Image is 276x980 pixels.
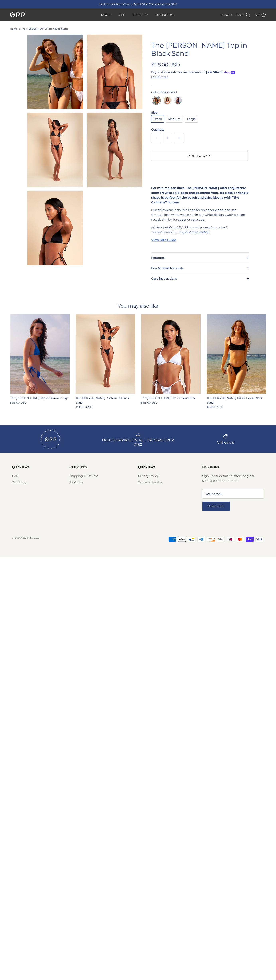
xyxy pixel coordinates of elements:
span: $118.00 USD [10,400,27,405]
div: Newsletter [202,465,264,470]
nav: Breadcrumbs [10,27,266,31]
a: SHOP [115,9,129,21]
span: $118.00 USD [151,62,180,68]
a: Fit Guide [69,480,83,484]
a: Account [222,13,232,17]
input: Quantity [163,133,172,143]
img: Black Sand [153,97,160,106]
a: The [PERSON_NAME] Top in Cloud Nine $118.00 USD [141,396,201,405]
a: The [PERSON_NAME] Bottom in Black Sand $98.00 USD [76,396,135,409]
div: Color: Black Sand [151,90,249,95]
a: Home [10,27,18,30]
a: The [PERSON_NAME] Bikini Top in Black Sand $118.00 USD [207,396,266,409]
a: The [PERSON_NAME] Top in Black Sand [21,27,68,30]
a: Increase quantity [174,133,184,143]
img: Summer Sky [174,97,182,106]
a: Black Sand [151,96,161,105]
span: $118.00 USD [141,400,158,405]
a: [PERSON_NAME] [183,230,210,234]
span: Search [236,13,244,17]
span: $118.00 USD [207,405,224,409]
a: OUR BUTTONS [152,9,178,21]
a: Cloud Nine [162,96,172,105]
div: FREE SHIPPING ON ALL DOMESTIC ORDERS OVER $150 [81,2,195,6]
div: Quick links [138,465,162,470]
h4: You may also like [10,304,266,308]
span: Medium [168,117,181,120]
a: Search [236,12,250,18]
button: Add to cart [151,151,249,160]
a: Shipping & Returns [69,474,98,478]
input: Email [202,489,264,499]
button: Subscribe [202,502,230,511]
a: OPP Swimwear [20,537,39,540]
p: Our swimwear is double lined for an opaque and non-see-through look when wet, even in our white d... [151,208,249,222]
a: Terms of Service [138,480,162,484]
h1: The [PERSON_NAME] Top in Black Sand [151,41,249,58]
video: The Billie Bikini Top in Black Sand [87,191,142,265]
div: The [PERSON_NAME] Bottom in Black Sand [76,396,135,405]
a: The [PERSON_NAME] Top in Summer Sky $118.00 USD [10,396,70,405]
div: Secondary [134,465,166,513]
img: OPP Swimwear [10,12,25,18]
a: NEW IN [98,9,114,21]
div: The [PERSON_NAME] Top in Summer Sky [10,396,70,400]
p: Sign up for exclusive offers, original stories, events and more. [202,474,264,483]
a: Decrease quantity [151,133,161,143]
summary: Features [151,253,249,263]
a: View Size Guide [151,238,176,242]
span: Cart [254,13,260,17]
div: Quick links [12,465,29,470]
a: FAQ [12,474,19,478]
span: $98.00 USD [76,405,92,409]
div: The [PERSON_NAME] Bikini Top in Black Sand [207,396,266,405]
span: Large [187,117,196,120]
label: Quantity [151,127,249,132]
legend: Size [151,110,157,115]
div: Secondary [8,465,33,513]
i: Model’s height is 5’8 / 173cm and is wearing a size S. *Model is wearing the [151,225,228,234]
div: Primary [59,9,216,21]
a: Summer Sky [173,96,183,105]
div: Secondary [65,465,102,513]
a: Our Story [12,480,26,484]
div: The [PERSON_NAME] Top in Cloud Nine [141,396,201,400]
div: FREE SHIPPING ON ALL ORDERS OVER €150 [97,438,179,447]
a: Cart [254,12,266,18]
span: Small [153,117,162,120]
summary: Eco Minded Materials [151,263,249,273]
a: OUR STORY [130,9,152,21]
span: © 2025 . [12,537,40,540]
div: Quick links [69,465,98,470]
img: Cloud Nine [164,97,171,106]
div: Gift cards [217,440,234,445]
strong: For minimal tan lines, The [PERSON_NAME] offers adjustable comfort with a tie-back and gathered f... [151,186,248,204]
summary: Care instructions [151,273,249,284]
a: Privacy Policy [138,474,158,478]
